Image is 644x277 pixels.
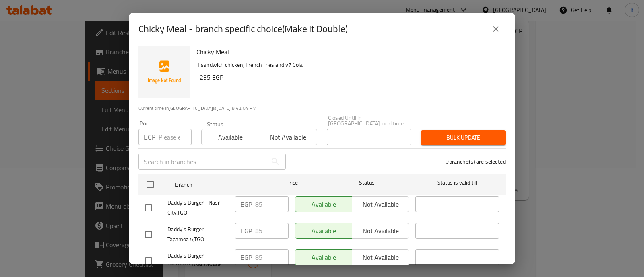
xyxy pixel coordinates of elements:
span: Status is valid till [415,178,499,188]
span: Daddy's Burger - Nasr City.TGO [167,198,229,218]
span: Bulk update [427,133,499,143]
span: Price [265,178,319,188]
p: EGP [241,199,252,209]
h6: Chicky Meal [196,46,499,57]
button: Available [201,129,259,145]
button: Not available [259,129,317,145]
h2: Chicky Meal - branch specific choice(Make it Double) [138,23,348,35]
span: Not available [262,131,314,143]
img: Chicky Meal [138,46,190,98]
button: close [486,19,506,39]
span: Daddy's Burger - [PERSON_NAME],TGO [167,251,229,271]
input: Please enter price [255,249,289,265]
span: Daddy's Burger - Tagamoa 5,TGO [167,224,229,244]
input: Search in branches [138,154,267,170]
span: Branch [175,180,259,190]
p: EGP [144,132,155,142]
p: 0 branche(s) are selected [446,158,506,166]
h6: 235 EGP [200,72,499,83]
p: 1 sandwich chicken, French fries and v7 Cola [196,60,499,70]
input: Please enter price [255,223,289,239]
p: EGP [241,252,252,262]
span: Available [205,131,256,143]
button: Bulk update [421,130,506,145]
p: EGP [241,226,252,236]
span: Status [325,178,409,188]
p: Current time in [GEOGRAPHIC_DATA] is [DATE] 8:43:04 PM [138,105,506,112]
input: Please enter price [255,196,289,212]
input: Please enter price [159,129,192,145]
